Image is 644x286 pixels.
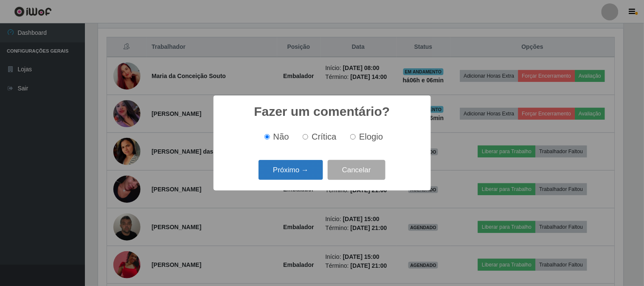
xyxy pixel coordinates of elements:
span: Elogio [359,132,383,141]
input: Elogio [350,134,356,140]
button: Próximo → [259,160,323,180]
input: Não [264,134,270,140]
h2: Fazer um comentário? [254,104,390,119]
input: Crítica [303,134,308,140]
span: Não [273,132,289,141]
span: Crítica [312,132,337,141]
button: Cancelar [328,160,385,180]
